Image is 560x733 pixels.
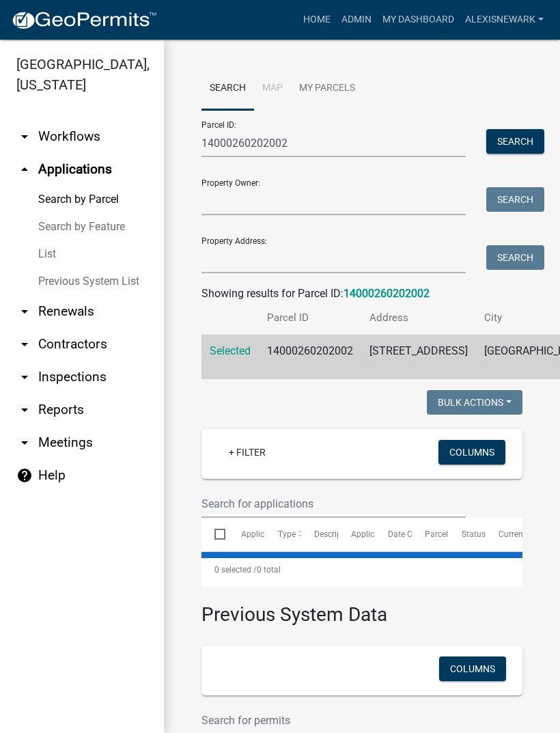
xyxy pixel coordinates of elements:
datatable-header-cell: Application Number [227,518,264,551]
div: Showing results for Parcel ID: [201,286,522,302]
button: Search [486,245,544,270]
i: help [16,467,33,484]
div: 0 total [201,553,522,587]
input: Search for applications [201,490,466,518]
i: arrow_drop_down [16,402,33,418]
datatable-header-cell: Select [201,518,227,551]
span: Parcel ID [425,529,458,539]
a: Admin [336,7,377,33]
datatable-header-cell: Parcel ID [412,518,449,551]
a: My Dashboard [377,7,460,33]
a: Home [298,7,336,33]
i: arrow_drop_down [16,434,33,451]
a: Search [201,67,254,111]
button: Search [486,129,544,154]
span: Description [314,529,356,539]
h3: Previous System Data [201,587,522,629]
span: Date Created [388,529,436,539]
span: Status [462,529,486,539]
button: Search [486,187,544,212]
datatable-header-cell: Description [301,518,338,551]
i: arrow_drop_down [16,128,33,145]
button: Columns [438,440,505,465]
datatable-header-cell: Type [264,518,301,551]
button: Columns [439,656,506,681]
span: Application Number [241,529,316,539]
a: alexisnewark [460,7,549,33]
td: 14000260202002 [259,335,361,380]
datatable-header-cell: Current Activity [486,518,522,551]
a: 14000260202002 [344,287,430,300]
button: Bulk Actions [427,390,522,415]
span: 0 selected / [214,565,257,575]
a: + Filter [218,440,277,465]
a: My Parcels [291,67,363,111]
i: arrow_drop_down [16,303,33,320]
i: arrow_drop_up [16,161,33,178]
datatable-header-cell: Date Created [375,518,412,551]
span: Applicant [351,529,387,539]
th: Parcel ID [259,302,361,334]
a: Selected [210,344,251,357]
th: Address [361,302,476,334]
td: [STREET_ADDRESS] [361,335,476,380]
datatable-header-cell: Status [449,518,486,551]
datatable-header-cell: Applicant [338,518,375,551]
i: arrow_drop_down [16,369,33,385]
span: Type [278,529,296,539]
span: Current Activity [499,529,555,539]
i: arrow_drop_down [16,336,33,352]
